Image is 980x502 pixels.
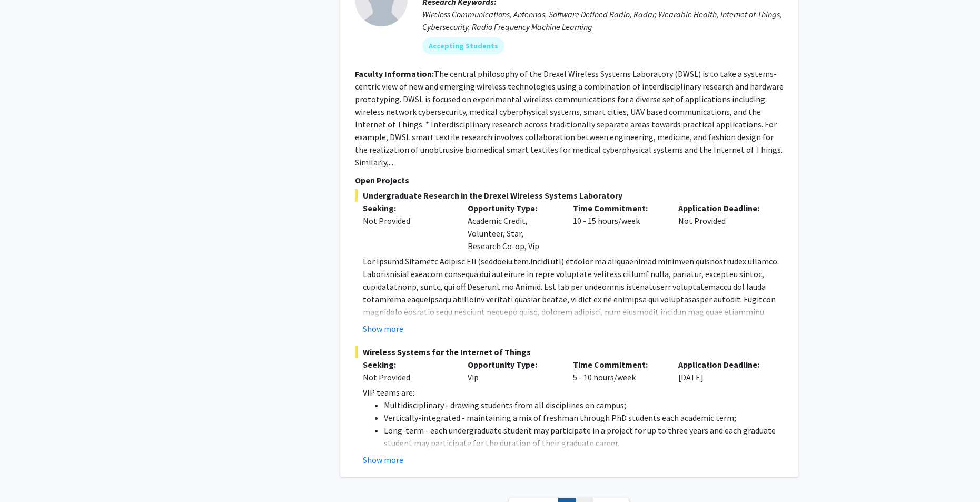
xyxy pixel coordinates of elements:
iframe: Chat [8,455,45,494]
p: Time Commitment: [573,358,662,371]
li: Vertically-integrated - maintaining a mix of freshman through PhD students each academic term; [384,411,784,424]
p: Lor Ipsumd Sitametc Adipisc Eli (seddoeiu.tem.incidi.utl) etdolor ma aliquaenimad minimven quisno... [363,255,784,381]
li: Long-term - each undergraduate student may participate in a project for up to three years and eac... [384,424,784,449]
p: VIP teams are: [363,386,784,399]
button: Show more [363,454,403,466]
b: Faculty Information: [355,68,434,79]
span: Wireless Systems for the Internet of Things [355,346,784,358]
div: Wireless Communications, Antennas, Software Defined Radio, Radar, Wearable Health, Internet of Th... [422,8,784,33]
p: Application Deadline: [678,202,768,214]
li: Multidisciplinary - drawing students from all disciplines on campus; [384,399,784,411]
fg-read-more: The central philosophy of the Drexel Wireless Systems Laboratory (DWSL) is to take a systems-cent... [355,68,784,168]
div: 10 - 15 hours/week [565,202,670,252]
div: Not Provided [363,214,452,227]
div: 5 - 10 hours/week [565,358,670,383]
p: Seeking: [363,358,452,371]
div: Not Provided [363,371,452,383]
p: Application Deadline: [678,358,768,371]
mat-chip: Accepting Students [422,37,504,54]
p: Opportunity Type: [468,358,557,371]
span: Undergraduate Research in the Drexel Wireless Systems Laboratory [355,189,784,202]
p: Time Commitment: [573,202,662,214]
div: Not Provided [670,202,776,252]
p: Opportunity Type: [468,202,557,214]
div: [DATE] [670,358,776,383]
button: Show more [363,322,403,335]
div: Academic Credit, Volunteer, Star, Research Co-op, Vip [460,202,565,252]
div: Vip [460,358,565,383]
p: Open Projects [355,174,784,186]
p: Seeking: [363,202,452,214]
